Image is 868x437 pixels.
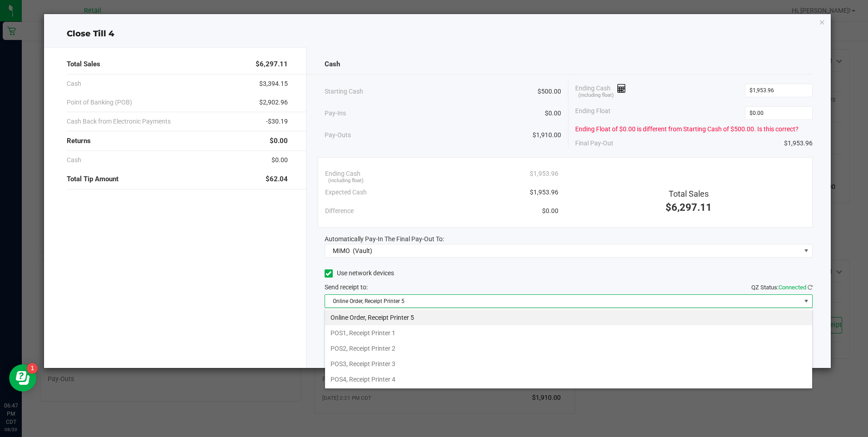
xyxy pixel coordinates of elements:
span: $3,394.15 [259,79,288,89]
div: Close Till 4 [44,28,830,40]
span: Pay-Ins [325,109,346,118]
span: (Vault) [353,247,372,254]
span: $62.04 [266,174,288,184]
label: Use network devices [325,268,394,278]
span: -$30.19 [266,117,288,126]
span: Send receipt to: [325,283,368,291]
span: Difference [325,206,354,216]
span: Starting Cash [325,87,363,96]
span: $6,297.11 [666,202,712,213]
li: POS1, Receipt Printer 1 [325,325,812,341]
span: Pay-Outs [325,130,351,140]
span: Cash Back from Electronic Payments [67,117,171,126]
li: POS4, Receipt Printer 4 [325,372,812,387]
span: $2,902.96 [259,98,288,107]
span: Point of Banking (POB) [67,98,132,107]
span: $0.00 [271,155,288,165]
span: Connected [779,284,806,291]
span: $1,953.96 [530,169,558,179]
span: Expected Cash [325,188,367,197]
iframe: Resource center unread badge [27,363,38,374]
span: $6,297.11 [256,59,288,70]
li: POS2, Receipt Printer 2 [325,341,812,356]
span: Final Pay-Out [575,139,613,148]
span: Cash [67,79,81,89]
span: (including float) [328,177,364,185]
span: Ending Cash [325,169,360,179]
span: Total Sales [669,189,709,199]
span: $0.00 [270,136,288,146]
span: Cash [325,59,340,70]
span: Automatically Pay-In The Final Pay-Out To: [325,235,444,243]
span: QZ Status: [751,284,813,291]
span: Total Tip Amount [67,174,118,184]
iframe: Resource center [9,364,36,392]
span: Cash [67,155,81,165]
li: Online Order, Receipt Printer 5 [325,310,812,325]
span: $500.00 [538,87,561,96]
span: MIMO [333,247,350,254]
span: Ending Float [575,106,611,120]
span: $0.00 [545,109,561,118]
span: Total Sales [67,59,100,70]
li: POS3, Receipt Printer 3 [325,356,812,372]
div: Ending Float of $0.00 is different from Starting Cash of $500.00. Is this correct? [575,124,812,134]
span: Online Order, Receipt Printer 5 [325,295,801,308]
span: $1,953.96 [530,188,558,197]
span: $0.00 [542,206,558,216]
div: Returns [67,131,287,151]
span: (including float) [578,92,614,99]
span: $1,910.00 [533,130,561,140]
span: Ending Cash [575,84,626,97]
span: $1,953.96 [784,139,813,148]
